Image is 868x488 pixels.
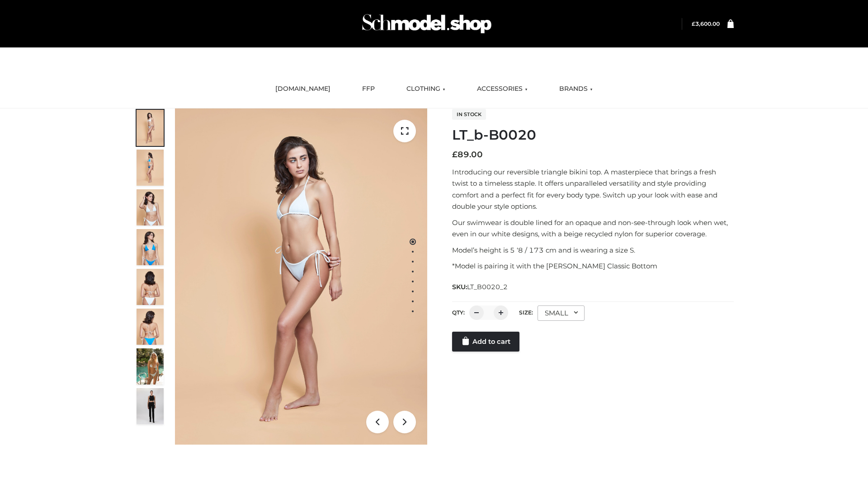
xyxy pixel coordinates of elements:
[519,309,533,316] label: Size:
[452,309,465,316] label: QTY:
[538,305,585,321] div: SMALL
[452,166,734,212] p: Introducing our reversible triangle bikini top. A masterpiece that brings a fresh twist to a time...
[269,79,337,99] a: [DOMAIN_NAME]
[400,79,452,99] a: CLOTHING
[359,6,495,42] img: Schmodel Admin 964
[175,108,427,445] img: LT_b-B0020
[355,79,382,99] a: FFP
[467,283,508,291] span: LT_B0020_2
[137,309,164,345] img: ArielClassicBikiniTop_CloudNine_AzureSky_OW114ECO_8-scaled.jpg
[452,282,509,292] span: SKU:
[137,110,164,146] img: ArielClassicBikiniTop_CloudNine_AzureSky_OW114ECO_1-scaled.jpg
[137,189,164,225] img: ArielClassicBikiniTop_CloudNine_AzureSky_OW114ECO_3-scaled.jpg
[452,109,486,120] span: In stock
[137,348,164,385] img: Arieltop_CloudNine_AzureSky2.jpg
[452,150,458,160] span: £
[137,269,164,305] img: ArielClassicBikiniTop_CloudNine_AzureSky_OW114ECO_7-scaled.jpg
[452,332,519,352] a: Add to cart
[452,244,734,256] p: Model’s height is 5 ‘8 / 173 cm and is wearing a size S.
[452,217,734,240] p: Our swimwear is double lined for an opaque and non-see-through look when wet, even in our white d...
[692,20,720,27] bdi: 3,600.00
[552,79,599,99] a: BRANDS
[452,260,734,272] p: *Model is pairing it with the [PERSON_NAME] Classic Bottom
[137,229,164,265] img: ArielClassicBikiniTop_CloudNine_AzureSky_OW114ECO_4-scaled.jpg
[692,20,695,27] span: £
[452,150,483,160] bdi: 89.00
[137,388,164,424] img: 49df5f96394c49d8b5cbdcda3511328a.HD-1080p-2.5Mbps-49301101_thumbnail.jpg
[452,127,734,143] h1: LT_b-B0020
[137,150,164,186] img: ArielClassicBikiniTop_CloudNine_AzureSky_OW114ECO_2-scaled.jpg
[692,20,720,27] a: £3,600.00
[470,79,534,99] a: ACCESSORIES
